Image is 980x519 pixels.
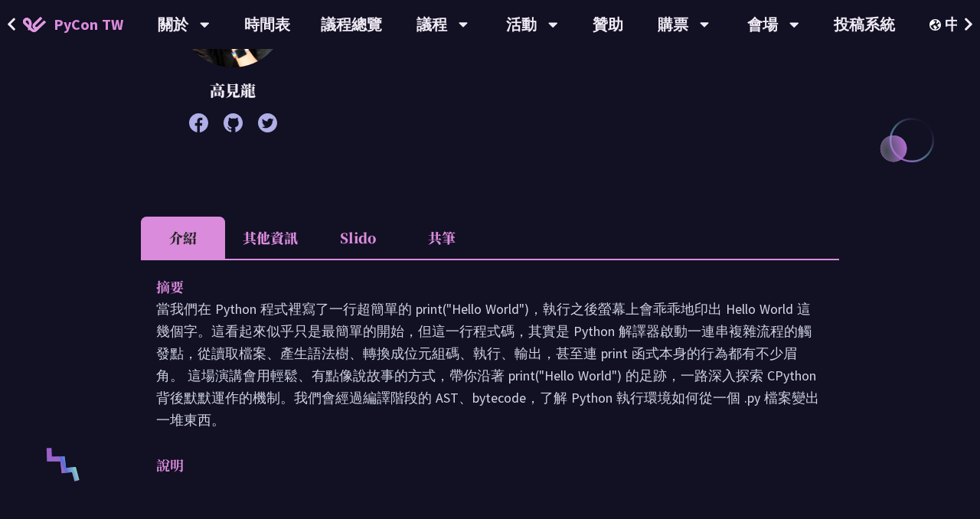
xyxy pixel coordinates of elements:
[400,217,484,259] li: 共筆
[8,5,139,44] a: PyCon TW
[156,298,824,431] p: 當我們在 Python 程式裡寫了一行超簡單的 print("Hello World")，執行之後螢幕上會乖乖地印出 Hello World 這幾個字。這看起來似乎只是最簡單的開始，但這一行程式...
[156,454,793,476] p: 說明
[315,217,400,259] li: Slido
[929,19,945,31] img: Locale Icon
[54,13,123,36] span: PyCon TW
[156,276,793,298] p: 摘要
[141,217,225,259] li: 介紹
[23,17,46,32] img: Home icon of PyCon TW 2025
[179,79,286,102] p: 高見龍
[225,217,315,259] li: 其他資訊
